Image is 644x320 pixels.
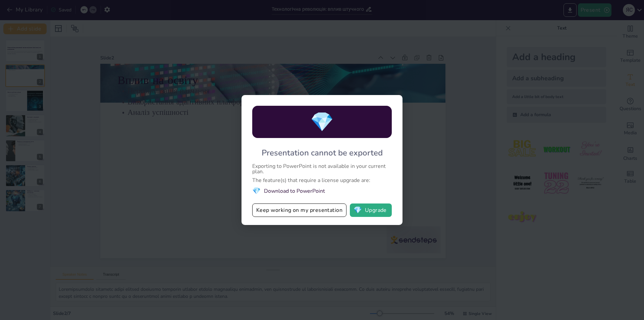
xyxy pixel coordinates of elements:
[252,164,392,174] div: Exporting to PowerPoint is not available in your current plan.
[252,186,392,195] li: Download to PowerPoint
[252,186,261,195] span: diamond
[350,203,392,217] button: diamondUpgrade
[354,207,362,214] span: diamond
[262,147,383,158] div: Presentation cannot be exported
[252,178,392,183] div: The feature(s) that require a license upgrade are:
[310,109,334,135] span: diamond
[252,203,346,217] button: Keep working on my presentation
